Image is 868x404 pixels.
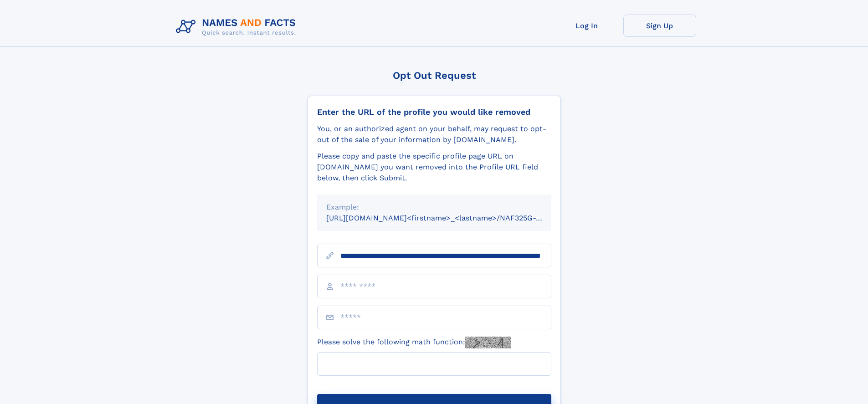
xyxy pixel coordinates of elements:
[623,15,696,37] a: Sign Up
[317,107,551,117] div: Enter the URL of the profile you would like removed
[308,70,561,81] div: Opt Out Request
[550,15,623,37] a: Log In
[317,337,511,348] label: Please solve the following math function:
[317,123,551,145] div: You, or an authorized agent on your behalf, may request to opt-out of the sale of your informatio...
[326,202,542,213] div: Example:
[172,15,303,39] img: Logo Names and Facts
[317,151,551,184] div: Please copy and paste the specific profile page URL on [DOMAIN_NAME] you want removed into the Pr...
[326,214,569,222] small: [URL][DOMAIN_NAME]<firstname>_<lastname>/NAF325G-xxxxxxxx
